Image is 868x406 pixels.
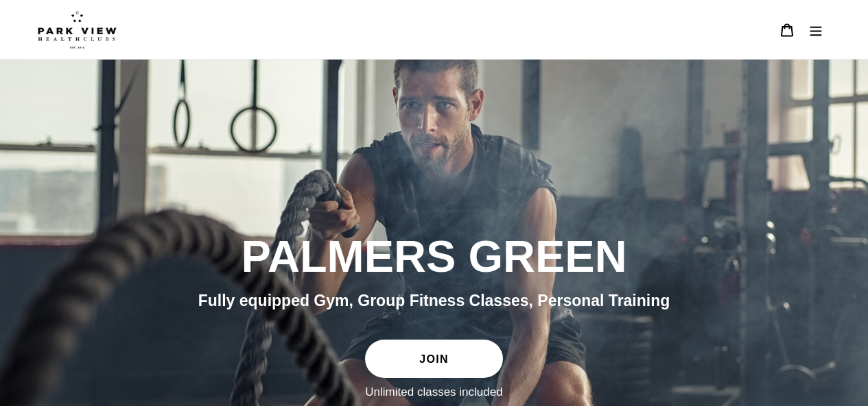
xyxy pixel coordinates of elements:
[60,230,808,283] h2: PALMERS GREEN
[801,15,830,45] button: Menu
[365,385,502,400] label: Unlimited classes included
[365,340,502,378] a: JOIN
[38,10,117,49] img: Park view health clubs is a gym near you.
[198,292,670,309] span: Fully equipped Gym, Group Fitness Classes, Personal Training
